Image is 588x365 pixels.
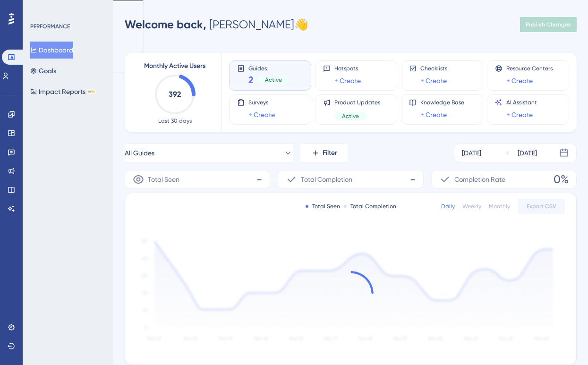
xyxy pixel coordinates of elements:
[420,75,447,86] a: + Create
[518,199,565,214] button: Export CSV
[30,83,96,100] button: Impact ReportsBETA
[306,203,340,210] div: Total Seen
[420,65,447,72] span: Checklists
[344,203,396,210] div: Total Completion
[506,75,533,86] a: + Create
[248,73,254,86] span: 2
[506,65,553,72] span: Resource Centers
[30,42,73,59] button: Dashboard
[158,117,192,125] span: Last 30 days
[334,65,361,72] span: Hotspots
[506,109,533,120] a: + Create
[454,174,505,185] span: Completion Rate
[300,144,348,162] button: Filter
[518,147,537,159] div: [DATE]
[489,203,510,210] div: Monthly
[420,99,464,106] span: Knowledge Base
[265,76,282,84] span: Active
[334,75,361,86] a: + Create
[148,174,179,185] span: Total Seen
[410,172,416,187] span: -
[527,203,556,210] span: Export CSV
[323,147,337,159] span: Filter
[169,90,181,99] text: 392
[462,147,481,159] div: [DATE]
[420,109,447,120] a: + Create
[441,203,455,210] div: Daily
[520,17,577,32] button: Publish Changes
[526,21,571,28] span: Publish Changes
[30,23,70,30] div: PERFORMANCE
[144,60,205,72] span: Monthly Active Users
[506,99,537,106] span: AI Assistant
[334,99,380,106] span: Product Updates
[125,144,293,162] button: All Guides
[554,172,569,187] span: 0%
[248,109,275,120] a: + Create
[125,147,154,159] span: All Guides
[248,65,290,71] span: Guides
[462,203,481,210] div: Weekly
[301,174,352,185] span: Total Completion
[30,62,56,79] button: Goals
[248,99,275,106] span: Surveys
[342,112,359,120] span: Active
[125,17,308,32] div: [PERSON_NAME] 👋
[256,172,262,187] span: -
[87,89,96,94] div: BETA
[125,17,206,31] span: Welcome back,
